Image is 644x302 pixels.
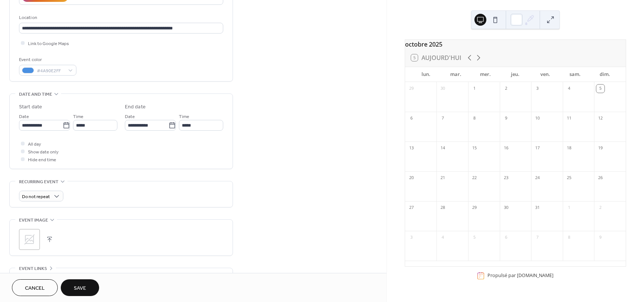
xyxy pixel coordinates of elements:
div: Start date [19,103,42,111]
div: End date [125,103,146,111]
div: 29 [470,204,479,212]
div: mer. [471,67,501,82]
div: lun. [411,67,441,82]
div: 13 [407,144,416,152]
span: Show date only [28,148,59,156]
div: dim. [590,67,620,82]
div: 24 [533,174,542,182]
span: Do not repeat [22,193,50,201]
div: 23 [502,174,510,182]
div: 1 [470,85,479,93]
div: 2 [502,85,510,93]
div: 3 [407,233,416,242]
a: [DOMAIN_NAME] [517,272,553,279]
span: Link to Google Maps [28,40,69,48]
div: mar. [441,67,471,82]
span: #4A90E2FF [37,67,64,75]
div: 8 [470,114,479,123]
span: All day [28,140,41,148]
div: 5 [470,233,479,242]
div: 26 [596,174,604,182]
div: 12 [596,114,604,123]
div: 31 [533,204,542,212]
div: 27 [407,204,416,212]
span: Time [73,113,83,121]
div: 15 [470,144,479,152]
div: 1 [565,204,573,212]
span: Date [125,113,135,121]
span: Hide end time [28,156,56,164]
div: ven. [530,67,560,82]
button: Save [61,279,99,296]
div: 2 [596,204,604,212]
div: ; [19,229,40,250]
span: Date [19,113,29,121]
span: Save [74,284,86,292]
div: 30 [439,85,447,93]
span: Event links [19,265,47,273]
div: 6 [502,233,510,242]
div: 7 [533,233,542,242]
div: 18 [565,144,573,152]
span: Cancel [25,284,45,292]
div: 5 [596,85,604,93]
div: 4 [565,85,573,93]
div: 20 [407,174,416,182]
span: Recurring event [19,178,59,186]
div: 3 [533,85,542,93]
div: Event color [19,56,75,64]
div: 19 [596,144,604,152]
div: 21 [439,174,447,182]
div: 11 [565,114,573,123]
div: ••• [10,268,233,284]
div: 28 [439,204,447,212]
div: 9 [596,233,604,242]
div: 16 [502,144,510,152]
div: 17 [533,144,542,152]
div: 6 [407,114,416,123]
div: 7 [439,114,447,123]
span: Date and time [19,90,52,98]
div: 29 [407,85,416,93]
div: 8 [565,233,573,242]
div: jeu. [501,67,530,82]
div: sam. [560,67,590,82]
div: 25 [565,174,573,182]
button: Cancel [12,279,58,296]
div: octobre 2025 [405,40,626,49]
span: Event image [19,216,48,224]
div: Location [19,14,222,22]
div: 9 [502,114,510,123]
div: 10 [533,114,542,123]
div: 30 [502,204,510,212]
div: Propulsé par [487,272,553,279]
div: 22 [470,174,479,182]
div: 4 [439,233,447,242]
span: Time [179,113,189,121]
div: 14 [439,144,447,152]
